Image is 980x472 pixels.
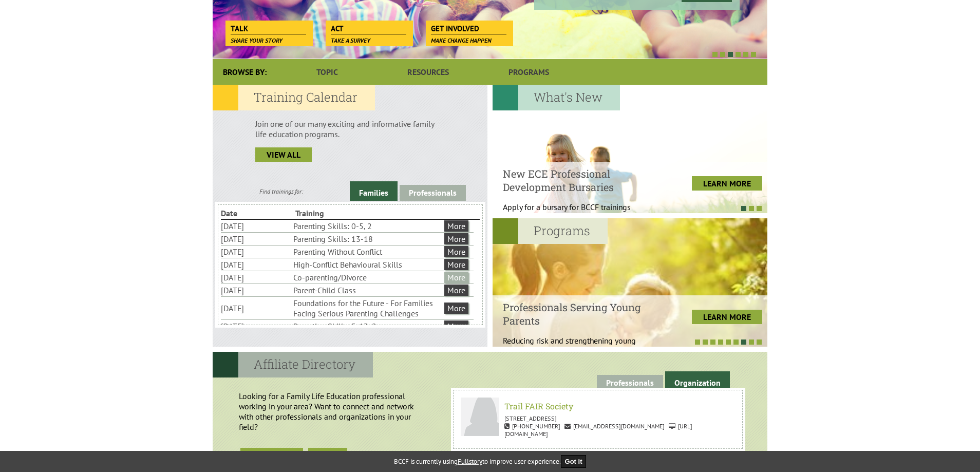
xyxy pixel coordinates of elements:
span: [URL][DOMAIN_NAME] [504,422,692,438]
span: [PHONE_NUMBER] [504,422,560,430]
h2: What's New [493,85,620,110]
p: Join one of our many exciting and informative family life education programs. [255,119,445,139]
img: Trail FAIR Society Kristine Forbes [461,398,499,436]
span: Get Involved [431,23,506,34]
span: [EMAIL_ADDRESS][DOMAIN_NAME] [564,422,665,430]
li: [DATE] [221,246,291,258]
li: [DATE] [221,258,291,271]
a: More [444,272,468,283]
a: More [444,303,468,314]
a: Professionals [597,375,663,391]
li: Date [221,207,293,219]
span: Talk [231,23,306,34]
a: Directory [240,448,303,462]
li: Parenting Skills: 0-5, 2 [293,220,442,232]
a: Families [350,181,398,201]
a: join [308,448,347,462]
li: High-Conflict Behavioural Skills [293,258,442,271]
a: Talk Share your story [225,21,311,35]
h4: New ECE Professional Development Bursaries [503,167,656,194]
a: view all [255,147,312,162]
a: Professionals [400,185,466,201]
a: LEARN MORE [692,176,762,191]
li: [DATE] [221,220,291,232]
h4: Professionals Serving Young Parents [503,300,656,327]
li: [DATE] [221,284,291,296]
li: Co-parenting/Divorce [293,271,442,284]
a: More [444,259,468,270]
p: Apply for a bursary for BCCF trainings West... [503,202,656,222]
p: Looking for a Family Life Education professional working in your area? Want to connect and networ... [218,386,446,437]
a: Fullstory [458,457,482,466]
a: More [444,220,468,232]
li: Training [295,207,368,219]
li: Parenting Without Conflict [293,246,442,258]
a: Trail FAIR Society Kristine Forbes Trail FAIR Society [STREET_ADDRESS] [PHONE_NUMBER] [EMAIL_ADDR... [456,392,740,446]
button: Got it [561,455,587,468]
a: Resources [378,59,478,85]
h6: Trail FAIR Society [464,401,731,411]
h2: Affiliate Directory [213,352,373,377]
h2: Training Calendar [213,85,375,110]
a: More [444,233,468,244]
a: Organization [665,371,730,391]
p: [STREET_ADDRESS] [461,414,734,422]
a: Act Take a survey [326,21,411,35]
span: Take a survey [331,36,370,44]
span: Act [331,23,406,34]
li: [DATE] [221,302,291,314]
span: Share your story [231,36,282,44]
a: More [444,246,468,257]
li: Parenting Skills: 5-13, 2 [293,320,442,332]
a: Programs [479,59,579,85]
li: Parenting Skills: 13-18 [293,233,442,245]
a: Topic [277,59,378,85]
a: Get Involved Make change happen [426,21,512,35]
a: More [444,285,468,296]
div: Browse By: [213,59,277,85]
div: Find trainings for: [213,187,350,195]
h2: Programs [493,218,608,244]
li: [DATE] [221,233,291,245]
a: More [444,320,468,332]
li: [DATE] [221,320,291,332]
li: Foundations for the Future - For Families Facing Serious Parenting Challenges [293,297,442,319]
a: LEARN MORE [692,310,762,324]
li: [DATE] [221,271,291,284]
span: Make change happen [431,36,492,44]
li: Parent-Child Class [293,284,442,296]
p: Reducing risk and strengthening young families... [503,335,656,356]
